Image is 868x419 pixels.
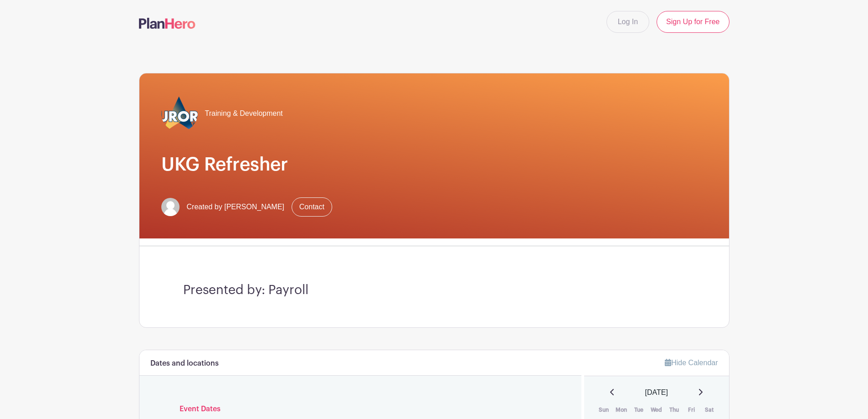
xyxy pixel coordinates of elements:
[161,154,707,176] h1: UKG Refresher
[657,11,729,33] a: Sign Up for Free
[606,11,649,33] a: Log In
[161,198,180,216] img: default-ce2991bfa6775e67f084385cd625a349d9dcbb7a52a09fb2fda1e96e2d18dcdb.png
[183,283,685,298] h3: Presented by: Payroll
[645,387,668,398] span: [DATE]
[613,405,631,414] th: Mon
[139,18,195,29] img: logo-507f7623f17ff9eddc593b1ce0a138ce2505c220e1c5a4e2b4648c50719b7d32.svg
[648,405,666,414] th: Wed
[630,405,648,414] th: Tue
[205,108,283,119] span: Training & Development
[665,405,683,414] th: Thu
[292,197,332,217] a: Contact
[172,405,549,414] h6: Event Dates
[665,359,718,367] a: Hide Calendar
[161,95,198,132] img: 2023_COA_Horiz_Logo_PMS_BlueStroke%204.png
[700,405,718,414] th: Sat
[150,359,219,368] h6: Dates and locations
[595,405,613,414] th: Sun
[683,405,701,414] th: Fri
[187,202,284,212] span: Created by [PERSON_NAME]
